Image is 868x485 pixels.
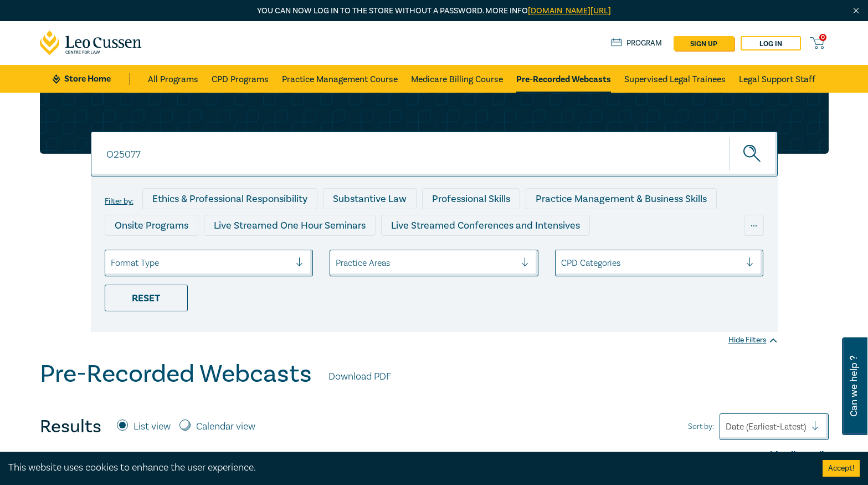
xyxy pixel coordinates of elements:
[142,188,317,209] div: Ethics & Professional Responsibility
[611,37,662,49] a: Program
[526,188,717,209] div: Practice Management & Business Skills
[546,241,648,262] div: National Programs
[823,460,860,477] button: Accept cookies
[728,335,778,346] div: Hide Filters
[851,6,861,16] img: Close
[336,257,338,269] input: select
[105,215,198,236] div: Onsite Programs
[196,420,255,434] label: Calendar view
[105,197,133,206] label: Filter by:
[624,65,726,93] a: Supervised Legal Trainees
[528,6,611,16] a: [DOMAIN_NAME][URL]
[105,285,188,311] div: Reset
[148,65,198,93] a: All Programs
[741,36,801,50] a: Log in
[53,73,130,85] a: Store Home
[411,65,503,93] a: Medicare Billing Course
[516,65,611,93] a: Pre-Recorded Webcasts
[40,360,312,388] h1: Pre-Recorded Webcasts
[91,132,778,176] input: Search for a program title, program description or presenter name
[422,188,520,209] div: Professional Skills
[674,36,734,50] a: sign up
[849,344,859,428] span: Can we help ?
[286,241,413,262] div: Pre-Recorded Webcasts
[561,257,563,269] input: select
[40,448,829,463] div: Hide All Details
[726,421,728,433] input: Sort by
[105,241,280,262] div: Live Streamed Practical Workshops
[381,215,590,236] div: Live Streamed Conferences and Intensives
[40,5,829,17] p: You can now log in to the store without a password. More info
[111,257,113,269] input: select
[323,188,417,209] div: Substantive Law
[688,421,714,433] span: Sort by:
[133,420,171,434] label: List view
[282,65,398,93] a: Practice Management Course
[8,461,806,475] div: This website uses cookies to enhance the user experience.
[212,65,269,93] a: CPD Programs
[40,416,101,438] h4: Results
[819,34,826,41] span: 0
[744,215,764,236] div: ...
[204,215,376,236] div: Live Streamed One Hour Seminars
[419,241,540,262] div: 10 CPD Point Packages
[739,65,815,93] a: Legal Support Staff
[328,370,391,384] a: Download PDF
